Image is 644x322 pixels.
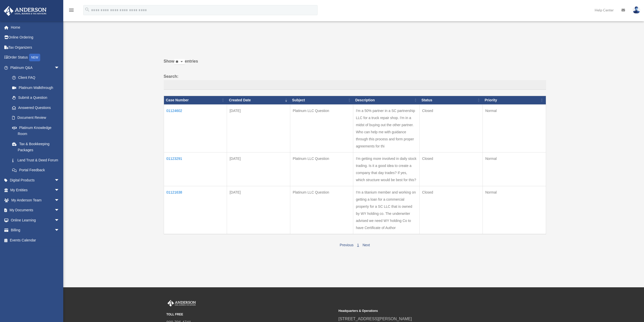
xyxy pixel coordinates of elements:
[420,104,483,152] td: Closed
[164,152,227,186] td: 01123291
[164,58,546,70] label: Show entries
[7,139,65,155] a: Tax & Bookkeeping Packages
[174,59,185,65] select: Showentries
[164,80,546,90] input: Search:
[357,243,359,247] a: 1
[4,225,67,235] a: Billingarrow_drop_down
[290,96,353,104] th: Subject: activate to sort column ascending
[420,96,483,104] th: Status: activate to sort column ascending
[227,152,290,186] td: [DATE]
[7,93,65,103] a: Submit a Question
[4,205,67,215] a: My Documentsarrow_drop_down
[7,83,65,93] a: Platinum Walkthrough
[4,185,67,195] a: My Entitiesarrow_drop_down
[4,32,67,43] a: Online Ordering
[4,63,65,73] a: Platinum Q&Aarrow_drop_down
[7,165,65,175] a: Portal Feedback
[7,113,65,123] a: Document Review
[227,186,290,234] td: [DATE]
[7,103,62,113] a: Answered Questions
[7,123,65,139] a: Platinum Knowledge Room
[483,152,546,186] td: Normal
[339,308,507,314] small: Headquarters & Operations
[483,96,546,104] th: Priority: activate to sort column ascending
[227,96,290,104] th: Created Date: activate to sort column ascending
[4,175,67,185] a: Digital Productsarrow_drop_down
[290,104,353,152] td: Platinum LLC Question
[164,186,227,234] td: 01121638
[54,205,65,216] span: arrow_drop_down
[4,215,67,225] a: Online Learningarrow_drop_down
[54,215,65,225] span: arrow_drop_down
[29,54,40,61] div: NEW
[85,7,90,12] i: search
[167,300,197,307] img: Anderson Advisors Platinum Portal
[4,52,67,63] a: Order StatusNEW
[4,195,67,205] a: My Anderson Teamarrow_drop_down
[164,96,227,104] th: Case Number: activate to sort column ascending
[54,185,65,196] span: arrow_drop_down
[353,104,420,152] td: I'm a 50% partner in a SC partnership LLC for a truck repair shop. I'm in a midst of buying out t...
[227,104,290,152] td: [DATE]
[290,186,353,234] td: Platinum LLC Question
[290,152,353,186] td: Platinum LLC Question
[353,152,420,186] td: I'm getting more involved in daily stock trading. Is it a good idea to create a company that day ...
[633,6,640,14] img: User Pic
[353,186,420,234] td: I'm a titanium member and working on getting a loan for a commercial property for a SC LLC that i...
[167,312,335,317] small: TOLL FREE
[483,186,546,234] td: Normal
[68,9,74,13] a: menu
[483,104,546,152] td: Normal
[4,42,67,52] a: Tax Organizers
[420,152,483,186] td: Closed
[363,243,370,247] a: Next
[54,63,65,73] span: arrow_drop_down
[7,73,65,83] a: Client FAQ
[339,317,412,321] a: [STREET_ADDRESS][PERSON_NAME]
[340,243,353,247] a: Previous
[68,7,74,13] i: menu
[7,155,65,165] a: Land Trust & Deed Forum
[54,195,65,205] span: arrow_drop_down
[54,225,65,236] span: arrow_drop_down
[420,186,483,234] td: Closed
[164,104,227,152] td: 01124602
[2,6,48,16] img: Anderson Advisors Platinum Portal
[4,235,67,245] a: Events Calendar
[353,96,420,104] th: Description: activate to sort column ascending
[164,73,546,90] label: Search:
[54,175,65,185] span: arrow_drop_down
[4,22,67,32] a: Home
